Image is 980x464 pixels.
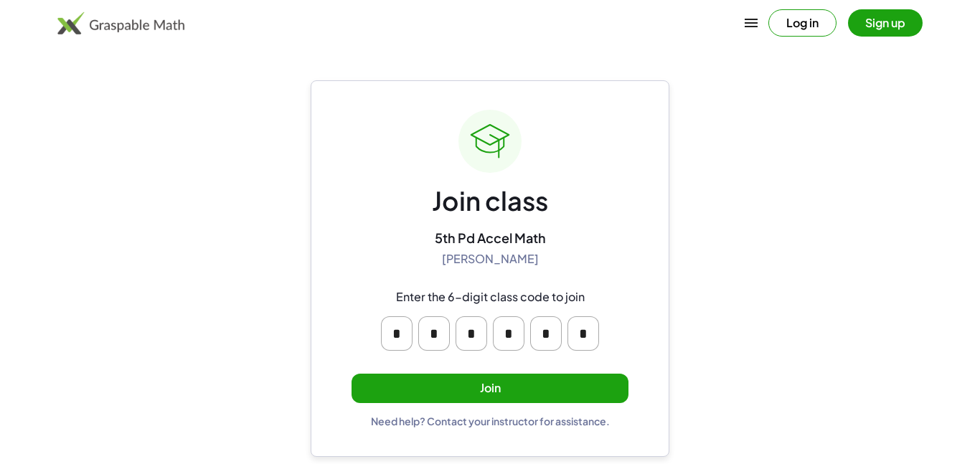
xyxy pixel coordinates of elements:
[432,184,548,218] div: Join class
[442,252,539,267] div: [PERSON_NAME]
[768,9,837,37] button: Log in
[352,374,628,403] button: Join
[848,9,923,37] button: Sign up
[435,229,546,246] div: 5th Pd Accel Math
[371,415,610,427] div: Need help? Contact your instructor for assistance.
[396,290,585,305] div: Enter the 6-digit class code to join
